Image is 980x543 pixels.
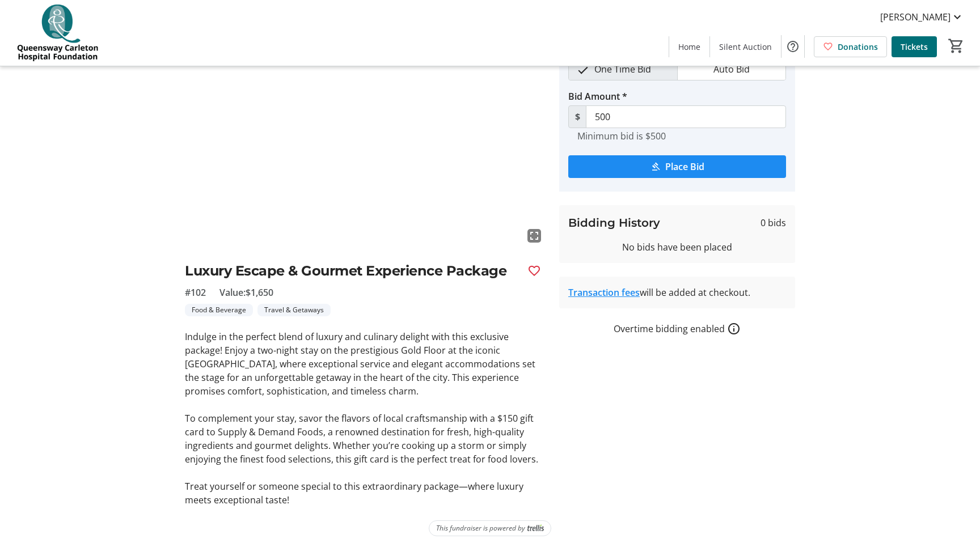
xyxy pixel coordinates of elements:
a: Donations [814,36,887,57]
a: How overtime bidding works for silent auctions [727,322,741,336]
div: No bids have been placed [568,240,786,254]
mat-icon: fullscreen [527,229,541,243]
span: Silent Auction [719,41,772,53]
span: Home [678,41,700,53]
label: Bid Amount * [568,90,627,103]
span: #102 [185,286,206,299]
span: This fundraiser is powered by [436,523,525,533]
img: Trellis Logo [527,524,544,532]
h2: Luxury Escape & Gourmet Experience Package [185,261,518,281]
button: Cart [946,36,966,56]
a: Silent Auction [710,36,781,57]
span: Auto Bid [707,58,757,80]
span: Place Bid [665,160,704,173]
span: 0 bids [761,216,786,230]
a: Tickets [892,36,937,57]
img: Image [185,44,546,247]
h3: Bidding History [568,214,660,231]
img: QCH Foundation's Logo [7,5,108,61]
tr-label-badge: Food & Beverage [185,304,253,316]
a: Transaction fees [568,286,640,299]
span: One Time Bid [588,58,658,80]
span: Value: $1,650 [219,286,273,299]
button: [PERSON_NAME] [871,8,973,26]
span: $ [568,105,586,128]
p: To complement your stay, savor the flavors of local craftsmanship with a $150 gift card to Supply... [185,412,546,466]
button: Place Bid [568,155,786,178]
tr-label-badge: Travel & Getaways [257,304,331,316]
button: Favourite [523,260,546,282]
span: [PERSON_NAME] [880,10,951,24]
p: Indulge in the perfect blend of luxury and culinary delight with this exclusive package! Enjoy a ... [185,330,546,398]
span: Donations [838,41,878,53]
span: Tickets [901,41,928,53]
button: Help [782,35,804,58]
p: Treat yourself or someone special to this extraordinary package—where luxury meets exceptional ta... [185,480,546,507]
div: will be added at checkout. [568,286,786,299]
div: Overtime bidding enabled [559,322,795,336]
tr-hint: Minimum bid is $500 [577,130,666,142]
a: Home [669,36,709,57]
